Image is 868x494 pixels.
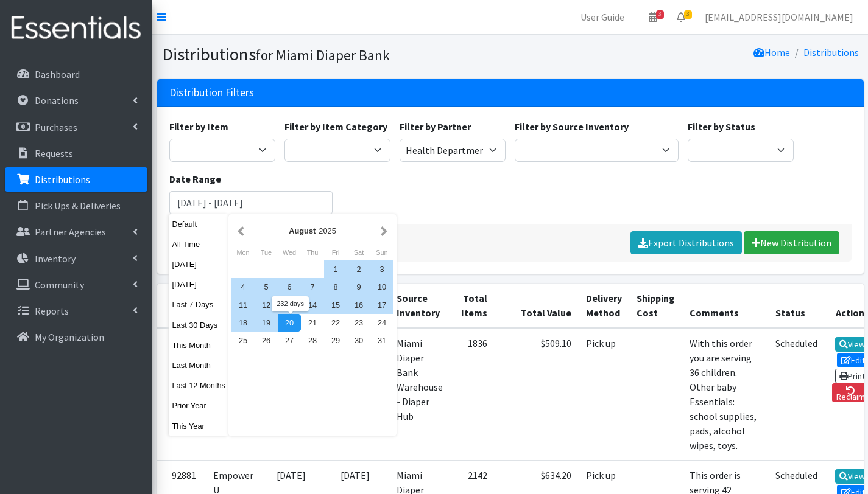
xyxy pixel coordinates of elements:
p: Pick Ups & Deliveries [35,200,121,212]
a: Reports [5,299,147,323]
div: 18 [231,314,255,332]
img: HumanEssentials [5,8,147,49]
label: Filter by Item [169,119,228,134]
td: Scheduled [768,328,825,461]
button: [DATE] [169,256,229,273]
span: 3 [684,10,692,19]
button: Last 7 Days [169,296,229,313]
button: Last 30 Days [169,316,229,334]
div: 23 [347,314,370,332]
a: New Distribution [744,231,839,254]
div: 14 [301,296,324,314]
a: [EMAIL_ADDRESS][DOMAIN_NAME] [695,5,863,29]
div: 6 [278,278,301,296]
td: Miami Diaper Bank Warehouse - Diaper Hub [389,328,450,461]
input: January 1, 2011 - December 31, 2011 [169,191,333,214]
div: 11 [231,296,255,314]
div: 2 [347,260,370,278]
div: Monday [231,245,255,260]
label: Filter by Partner [400,119,471,134]
div: 1 [324,260,347,278]
th: Total Items [450,284,495,328]
a: My Organization [5,325,147,349]
button: This Month [169,336,229,354]
a: Inventory [5,246,147,271]
td: $509.10 [495,328,579,461]
div: 31 [370,332,393,349]
label: Filter by Status [688,119,755,134]
div: Thursday [301,245,324,260]
td: Pick up [579,328,629,461]
a: Distributions [5,167,147,192]
p: Partner Agencies [35,226,106,238]
a: Dashboard [5,62,147,86]
a: Purchases [5,115,147,139]
th: ID [157,284,206,328]
div: 16 [347,296,370,314]
div: 27 [278,332,301,349]
p: Reports [35,305,69,317]
div: Friday [324,245,347,260]
div: 30 [347,332,370,349]
p: Distributions [35,173,90,186]
div: 20 [278,314,301,332]
th: Total Value [495,284,579,328]
th: Comments [682,284,768,328]
label: Date Range [169,172,221,186]
div: Saturday [347,245,370,260]
button: Prior Year [169,397,229,414]
th: Shipping Cost [629,284,682,328]
button: All Time [169,235,229,253]
a: Export Distributions [630,231,742,254]
a: Requests [5,141,147,165]
th: Source Inventory [389,284,450,328]
th: Status [768,284,825,328]
p: Purchases [35,121,77,133]
p: Donations [35,94,79,106]
a: 3 [667,5,695,29]
div: 22 [324,314,347,332]
p: Inventory [35,252,76,265]
div: 12 [255,296,278,314]
td: 94636 [157,328,206,461]
div: Wednesday [278,245,301,260]
button: Last 12 Months [169,377,229,394]
div: Tuesday [255,245,278,260]
button: [DATE] [169,276,229,293]
div: 8 [324,278,347,296]
div: 10 [370,278,393,296]
div: 17 [370,296,393,314]
p: Community [35,279,84,291]
div: 9 [347,278,370,296]
a: Donations [5,88,147,113]
a: Community [5,273,147,297]
div: 13 [278,296,301,314]
a: 3 [639,5,667,29]
div: 24 [370,314,393,332]
a: Distributions [803,46,859,58]
th: Delivery Method [579,284,629,328]
p: Requests [35,147,73,159]
div: 28 [301,332,324,349]
div: Sunday [370,245,393,260]
strong: August [289,226,316,235]
label: Filter by Source Inventory [515,119,629,134]
h3: Distribution Filters [169,86,254,99]
td: With this order you are serving 36 children. Other baby Essentials: school supplies, pads, alcoho... [682,328,768,461]
td: 1836 [450,328,495,461]
div: 4 [231,278,255,296]
button: Last Month [169,357,229,374]
a: Home [753,46,790,58]
small: for Miami Diaper Bank [256,46,390,64]
div: 29 [324,332,347,349]
div: 7 [301,278,324,296]
span: 3 [656,10,664,19]
p: My Organization [35,331,104,343]
div: 5 [255,278,278,296]
div: 21 [301,314,324,332]
a: Pick Ups & Deliveries [5,193,147,218]
div: 19 [255,314,278,332]
a: User Guide [571,5,634,29]
div: 15 [324,296,347,314]
h1: Distributions [162,44,506,65]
